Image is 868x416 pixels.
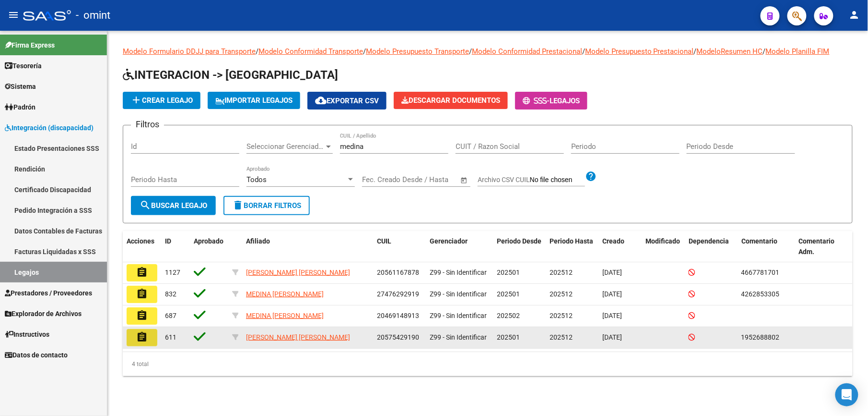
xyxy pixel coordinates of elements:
span: 832 [165,290,176,298]
span: Tesorería [5,61,42,71]
input: End date [402,175,448,184]
span: Comentario Adm. [799,237,835,256]
a: Modelo Presupuesto Transporte [366,47,469,56]
span: Integración (discapacidad) [5,122,94,133]
span: 202501 [497,269,520,276]
datatable-header-cell: Periodo Desde [493,231,546,263]
span: Comentario [741,237,777,245]
span: Periodo Hasta [550,237,593,245]
span: Seleccionar Gerenciador [246,142,324,151]
div: 4 total [123,352,853,376]
span: - omint [76,5,110,26]
span: Dependencia [689,237,729,245]
span: 1952688802 [741,333,780,341]
span: 202512 [550,269,573,276]
span: Datos de contacto [5,350,68,360]
span: 20575429190 [377,333,419,341]
datatable-header-cell: Aprobado [190,231,228,263]
button: Descargar Documentos [394,92,508,109]
span: 202512 [550,290,573,298]
span: Z99 - Sin Identificar [430,312,487,319]
mat-icon: menu [8,9,19,21]
span: Gerenciador [430,237,468,245]
a: Modelo Conformidad Prestacional [472,47,582,56]
span: [DATE] [602,312,622,319]
span: Explorador de Archivos [5,308,82,319]
span: Instructivos [5,329,49,340]
datatable-header-cell: CUIL [373,231,426,263]
span: - [523,97,550,105]
span: 20469148913 [377,312,419,319]
span: Descargar Documentos [401,96,500,105]
span: 202512 [550,333,573,341]
mat-icon: assignment [136,331,148,343]
span: 1127 [165,269,180,276]
span: Acciones [127,237,154,245]
div: Open Intercom Messenger [835,383,858,406]
div: / / / / / / [123,46,853,376]
span: [DATE] [602,333,622,341]
span: [PERSON_NAME] [PERSON_NAME] [246,269,350,276]
mat-icon: help [585,171,597,182]
span: MEDINA [PERSON_NAME] [246,312,324,319]
mat-icon: assignment [136,267,148,278]
span: 4667781701 [741,269,780,276]
button: Exportar CSV [307,92,387,110]
mat-icon: delete [232,199,244,211]
datatable-header-cell: Periodo Hasta [546,231,598,263]
mat-icon: person [849,9,860,21]
datatable-header-cell: Comentario Adm. [795,231,853,263]
a: Modelo Formulario DDJJ para Transporte [123,47,256,56]
datatable-header-cell: Creado [598,231,642,263]
button: Crear Legajo [123,92,200,109]
span: Prestadores / Proveedores [5,288,92,298]
datatable-header-cell: Afiliado [242,231,373,263]
span: INTEGRACION -> [GEOGRAPHIC_DATA] [123,68,338,82]
span: 4262853305 [741,290,780,298]
span: 611 [165,333,176,341]
span: Z99 - Sin Identificar [430,290,487,298]
button: Open calendar [459,175,470,186]
span: Todos [246,175,267,184]
span: Creado [602,237,624,245]
datatable-header-cell: ID [161,231,190,263]
datatable-header-cell: Dependencia [685,231,738,263]
h3: Filtros [131,118,164,131]
a: Modelo Presupuesto Prestacional [585,47,694,56]
a: Modelo Planilla FIM [766,47,830,56]
mat-icon: cloud_download [315,95,327,106]
span: Z99 - Sin Identificar [430,333,487,341]
input: Start date [362,175,393,184]
span: 27476292919 [377,290,419,298]
button: -Legajos [515,92,587,110]
span: Exportar CSV [315,97,379,105]
datatable-header-cell: Gerenciador [426,231,493,263]
span: Archivo CSV CUIL [478,176,530,184]
span: [DATE] [602,290,622,298]
span: [PERSON_NAME] [PERSON_NAME] [246,333,350,341]
span: Padrón [5,102,35,112]
datatable-header-cell: Acciones [123,231,161,263]
span: 202501 [497,290,520,298]
span: Aprobado [194,237,223,245]
span: IMPORTAR LEGAJOS [215,96,293,105]
a: Modelo Conformidad Transporte [258,47,363,56]
button: Buscar Legajo [131,196,216,215]
span: Borrar Filtros [232,201,301,210]
span: Modificado [645,237,680,245]
span: Periodo Desde [497,237,541,245]
datatable-header-cell: Comentario [738,231,795,263]
input: Archivo CSV CUIL [530,176,585,184]
span: 202501 [497,333,520,341]
mat-icon: add [130,94,142,106]
span: 20561167878 [377,269,419,276]
span: 202502 [497,312,520,319]
button: IMPORTAR LEGAJOS [208,92,300,109]
span: Z99 - Sin Identificar [430,269,487,276]
span: [DATE] [602,269,622,276]
span: 687 [165,312,176,319]
span: Afiliado [246,237,270,245]
span: Legajos [550,97,580,105]
span: 202512 [550,312,573,319]
mat-icon: search [140,199,151,211]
